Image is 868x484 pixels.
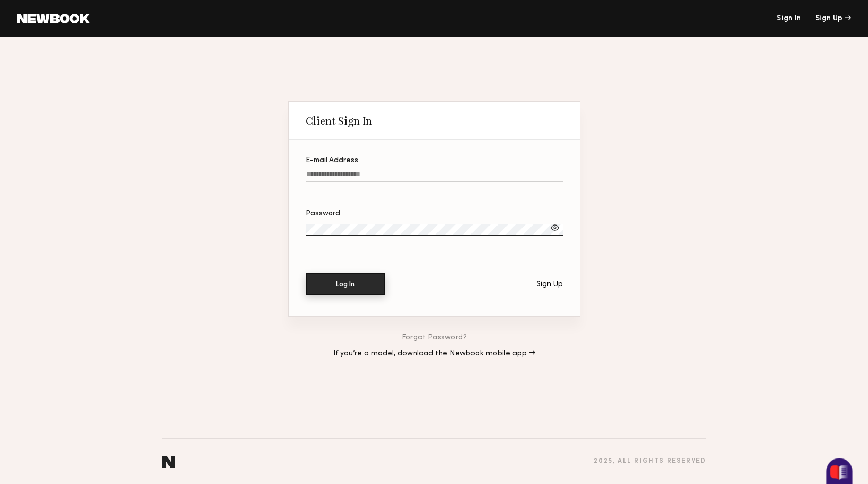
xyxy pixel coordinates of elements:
[306,170,563,182] input: E-mail Address
[333,350,535,357] a: If you’re a model, download the Newbook mobile app →
[306,114,372,127] div: Client Sign In
[306,210,563,218] div: Password
[536,281,563,288] div: Sign Up
[306,157,563,164] div: E-mail Address
[306,224,563,236] input: Password
[777,15,801,22] a: Sign In
[402,334,467,341] a: Forgot Password?
[594,458,706,465] div: 2025 , all rights reserved
[306,273,385,295] button: Log In
[815,15,851,22] div: Sign Up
